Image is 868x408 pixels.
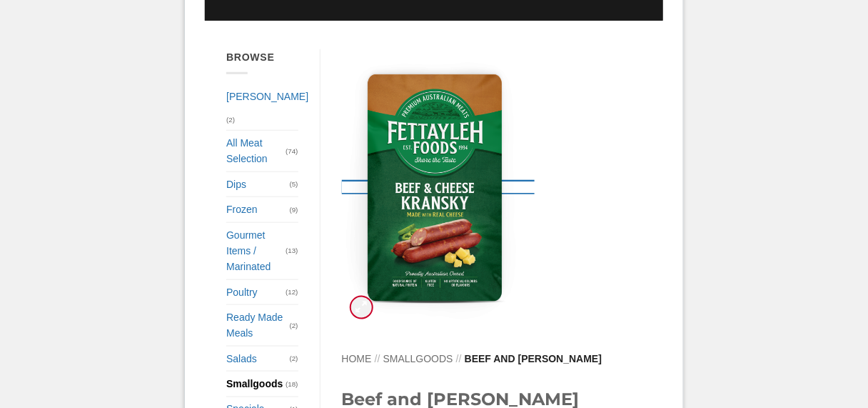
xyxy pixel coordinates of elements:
[226,109,235,130] span: (2)
[465,353,602,364] span: Beef and [PERSON_NAME]
[342,49,535,326] img: Beef and Cheese Kransky
[342,353,372,364] a: Home
[456,353,462,364] span: //
[226,280,286,304] a: Poultry
[286,374,298,394] span: (18)
[290,174,298,194] span: (5)
[286,282,298,302] span: (12)
[226,84,308,109] a: [PERSON_NAME]
[375,353,380,364] span: //
[350,296,373,319] a: Zoom
[226,172,289,196] a: Dips
[226,347,289,371] a: Salads
[226,372,286,396] a: Smallgoods
[290,199,298,220] span: (9)
[290,348,298,369] span: (2)
[226,131,286,171] a: All Meat Selection
[286,141,298,161] span: (74)
[226,197,289,222] a: Frozen
[226,305,289,346] a: Ready Made Meals
[383,353,453,364] a: Smallgoods
[226,51,275,63] span: Browse
[226,223,286,279] a: Gourmet Items / Marinated
[286,240,298,261] span: (13)
[290,315,298,336] span: (2)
